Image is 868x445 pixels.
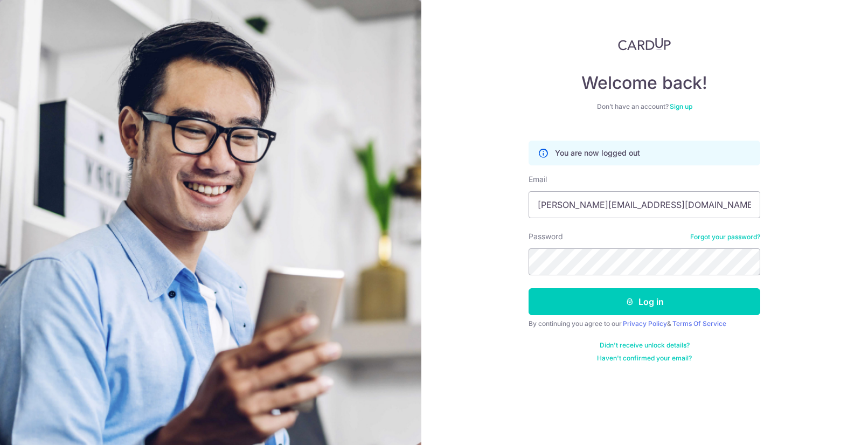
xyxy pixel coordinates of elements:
[555,148,640,158] p: You are now logged out
[529,191,760,218] input: Enter your Email
[529,288,760,315] button: Log in
[529,231,563,242] label: Password
[529,174,547,185] label: Email
[529,319,760,328] div: By continuing you agree to our &
[690,233,760,241] a: Forgot your password?
[623,319,667,328] a: Privacy Policy
[672,319,726,328] a: Terms Of Service
[600,341,690,350] a: Didn't receive unlock details?
[529,102,760,111] div: Don’t have an account?
[597,354,692,363] a: Haven't confirmed your email?
[529,72,760,94] h4: Welcome back!
[618,38,671,51] img: CardUp Logo
[670,102,692,110] a: Sign up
